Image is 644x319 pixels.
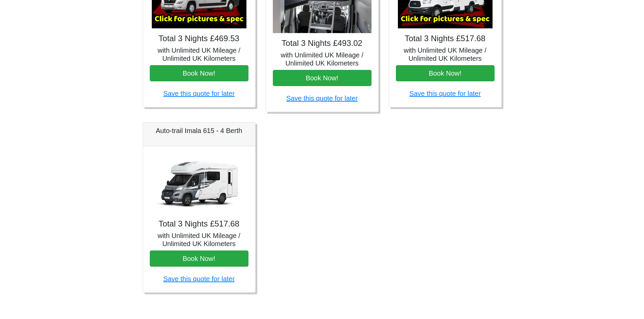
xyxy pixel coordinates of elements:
button: Book Now! [396,65,495,81]
h4: Total 3 Nights £517.68 [396,34,495,44]
a: Save this quote for later [163,90,235,97]
h4: Total 3 Nights £469.53 [150,34,248,44]
img: Auto-trail Imala 615 - 4 Berth [152,153,246,214]
h5: with Unlimited UK Mileage / Unlimited UK Kilometers [396,46,495,62]
button: Book Now! [150,250,248,267]
h5: with Unlimited UK Mileage / Unlimited UK Kilometers [150,232,248,248]
button: Book Now! [273,70,372,86]
button: Book Now! [150,65,248,81]
h4: Total 3 Nights £493.02 [273,38,372,48]
a: Save this quote for later [409,90,481,97]
h5: Auto-trail Imala 615 - 4 Berth [150,127,248,135]
h5: with Unlimited UK Mileage / Unlimited UK Kilometers [150,46,248,62]
h5: with Unlimited UK Mileage / Unlimited UK Kilometers [273,51,372,67]
h4: Total 3 Nights £517.68 [150,219,248,229]
a: Save this quote for later [163,275,235,283]
a: Save this quote for later [286,95,358,102]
